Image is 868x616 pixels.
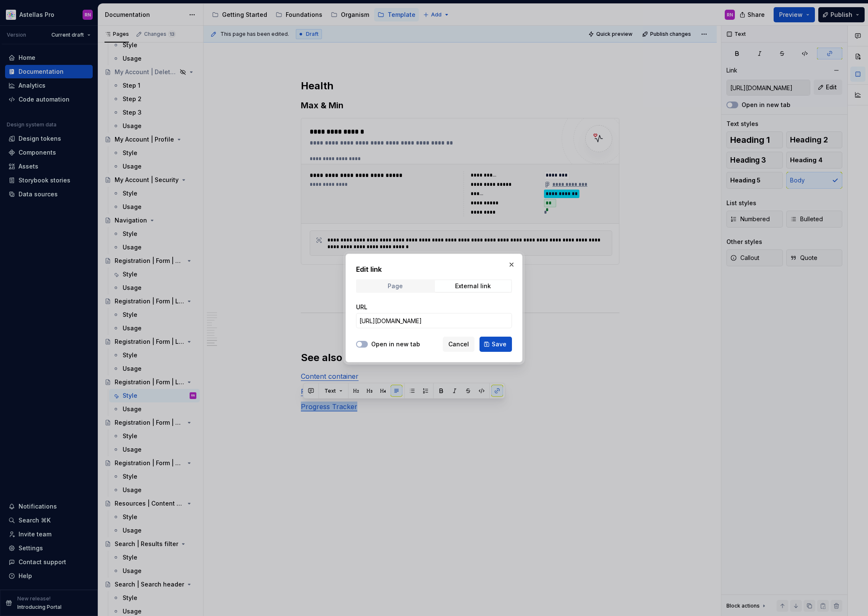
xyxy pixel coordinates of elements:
[448,340,469,348] span: Cancel
[356,303,367,311] label: URL
[356,313,512,328] input: https://
[455,283,491,289] div: External link
[371,340,420,348] label: Open in new tab
[356,264,512,274] h2: Edit link
[480,337,512,352] button: Save
[492,340,506,348] span: Save
[388,283,403,289] div: Page
[443,337,474,352] button: Cancel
